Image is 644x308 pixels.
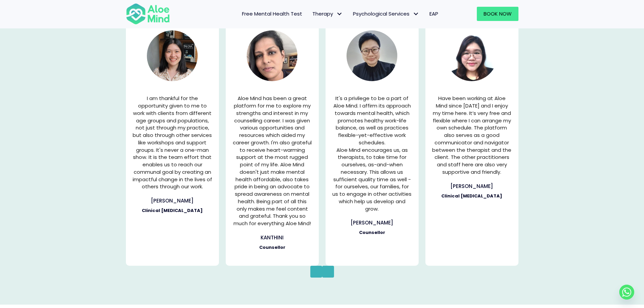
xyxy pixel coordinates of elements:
h3: [PERSON_NAME] [332,219,412,226]
h3: [PERSON_NAME] [432,183,512,190]
button: Previous testimonial [310,266,322,278]
h4: Clinical [MEDICAL_DATA] [432,193,512,199]
div: Testimonial 5 of 5 [425,25,518,266]
div: Testimonial 3 of 5 [226,25,319,266]
h4: Counsellor [232,244,312,251]
span: Psychological Services: submenu [411,9,421,19]
a: TherapyTherapy: submenu [307,7,348,21]
img: Aloe Mind Malaysia | Mental Healthcare Services in Malaysia and Singapore [446,30,497,81]
div: Testimonial 2 of 5 [126,25,219,266]
h4: Counsellor [332,230,412,236]
span: Book Now [484,10,512,17]
span: EAP [429,10,438,17]
button: Next testimonial [322,266,334,278]
p: I am thankful for the opportunity given to me to work with clients from different age groups and ... [133,95,212,190]
img: Aloe mind Logo [126,3,170,25]
nav: Menu [179,7,443,21]
a: Book Now [477,7,518,21]
h3: Kanthini [232,234,312,241]
a: EAP [424,7,443,21]
h4: Clinical [MEDICAL_DATA] [133,208,212,214]
img: Aloe Mind Malaysia | Mental Healthcare Services in Malaysia and Singapore [247,30,297,81]
a: Free Mental Health Test [237,7,307,21]
span: Free Mental Health Test [242,10,302,17]
p: Have been working at Aloe Mind since [DATE] and I enjoy my time here. It’s very free and flexible... [432,95,512,175]
a: Whatsapp [619,285,634,300]
img: Aloe Mind Malaysia | Mental Healthcare Services in Malaysia and Singapore [347,30,397,81]
img: Aloe Mind Malaysia | Mental Healthcare Services in Malaysia and Singapore [147,30,198,81]
a: Psychological ServicesPsychological Services: submenu [348,7,424,21]
p: It's a privilege to be a part of Aloe Mind. I affirm its approach towards mental health, which pr... [332,95,412,212]
span: Therapy: submenu [335,9,345,19]
h3: [PERSON_NAME] [133,197,212,204]
span: Psychological Services [353,10,419,17]
span: Therapy [312,10,343,17]
div: Testimonial 4 of 5 [326,25,419,266]
p: Aloe Mind has been a great platform for me to explore my strengths and interest in my counselling... [232,95,312,227]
